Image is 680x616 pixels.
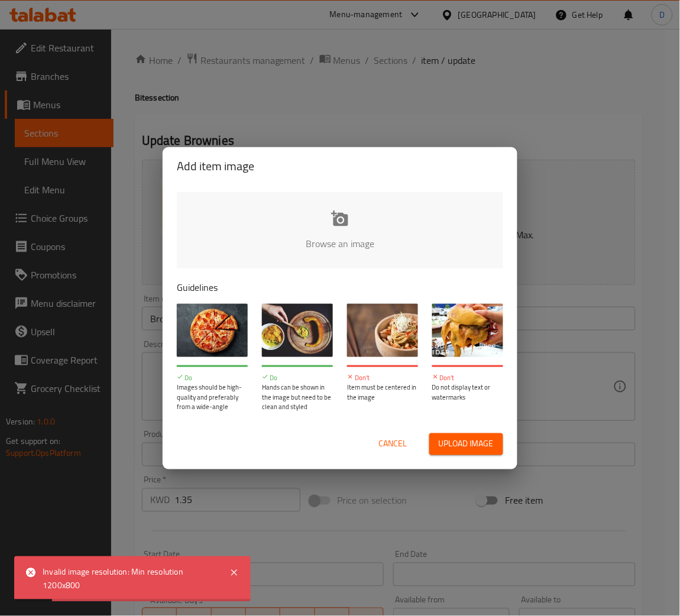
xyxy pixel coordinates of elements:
[439,437,494,452] span: Upload image
[262,304,333,357] img: guide-img-2@3x.jpg
[429,433,503,455] button: Upload image
[43,566,218,592] div: Invalid image resolution: Min resolution 1200x800
[177,280,503,294] p: Guidelines
[177,304,248,357] img: guide-img-1@3x.jpg
[374,433,412,455] button: Cancel
[347,304,418,357] img: guide-img-3@3x.jpg
[347,373,418,383] p: Don't
[378,437,407,452] span: Cancel
[177,382,248,412] p: Images should be high-quality and preferably from a wide-angle
[432,304,503,357] img: guide-img-4@3x.jpg
[262,382,333,412] p: Hands can be shown in the image but need to be clean and styled
[347,382,418,402] p: Item must be centered in the image
[262,373,333,383] p: Do
[432,382,503,402] p: Do not display text or watermarks
[432,373,503,383] p: Don't
[177,157,503,176] h2: Add item image
[177,373,248,383] p: Do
